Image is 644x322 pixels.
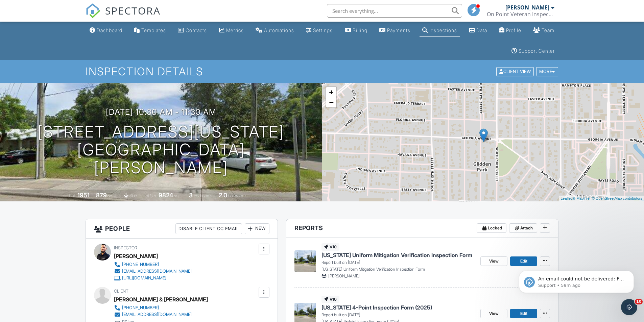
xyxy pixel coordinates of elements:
div: 3 [189,192,193,199]
div: [PHONE_NUMBER] [122,262,159,267]
div: Team [542,27,554,33]
div: Settings [313,27,333,33]
a: Team [530,24,557,37]
div: Support Center [519,48,555,54]
div: Inspections [429,27,457,33]
span: sq.ft. [174,193,183,198]
a: SPECTORA [86,9,161,23]
div: Billing [353,27,367,33]
div: On Point Veteran Inspections LLC [487,11,554,18]
a: Automations (Basic) [253,24,297,37]
a: [URL][DOMAIN_NAME] [114,275,192,281]
h1: Inspection Details [86,66,559,77]
a: © OpenStreetMap contributors [592,196,642,200]
h1: [STREET_ADDRESS][US_STATE] [GEOGRAPHIC_DATA][PERSON_NAME] [11,123,311,176]
div: [EMAIL_ADDRESS][DOMAIN_NAME] [122,312,192,317]
a: Dashboard [87,24,125,37]
span: bathrooms [228,193,247,198]
div: Client View [496,67,534,76]
iframe: Intercom notifications message [509,256,644,304]
a: Company Profile [496,24,524,37]
iframe: Intercom live chat [621,299,637,315]
span: Inspector [114,245,137,250]
a: Inspections [420,24,460,37]
div: 9824 [159,192,173,199]
a: Leaflet [560,196,572,200]
div: [PERSON_NAME] [114,251,158,261]
span: slab [129,193,137,198]
img: The Best Home Inspection Software - Spectora [86,3,100,18]
span: sq. ft. [108,193,117,198]
a: Payments [377,24,413,37]
div: [PERSON_NAME] & [PERSON_NAME] [114,294,208,304]
a: Zoom in [326,87,336,97]
a: Settings [303,24,335,37]
div: New [245,223,269,234]
div: [PHONE_NUMBER] [122,305,159,311]
div: [URL][DOMAIN_NAME] [122,275,166,281]
div: Automations [264,27,294,33]
div: [EMAIL_ADDRESS][DOMAIN_NAME] [122,269,192,274]
div: Disable Client CC Email [175,223,242,234]
a: [EMAIL_ADDRESS][DOMAIN_NAME] [114,311,202,318]
div: Dashboard [97,27,122,33]
a: Contacts [175,24,210,37]
div: Metrics [226,27,244,33]
a: Billing [342,24,370,37]
div: 879 [96,192,107,199]
div: More [536,67,558,76]
a: Zoom out [326,97,336,107]
a: Support Center [509,45,557,57]
span: SPECTORA [105,3,161,18]
span: Built [69,193,76,198]
span: bedrooms [194,193,212,198]
a: Templates [132,24,169,37]
a: [PHONE_NUMBER] [114,261,192,268]
div: Profile [506,27,521,33]
div: [PERSON_NAME] [505,4,549,11]
input: Search everything... [327,4,462,18]
a: [EMAIL_ADDRESS][DOMAIN_NAME] [114,268,192,275]
div: Contacts [186,27,207,33]
div: Data [476,27,487,33]
h3: [DATE] 10:30 am - 11:30 am [106,107,216,117]
div: 2.0 [219,192,227,199]
span: Lot Size [143,193,158,198]
a: Metrics [216,24,246,37]
h3: People [86,219,278,239]
a: © MapTiler [573,196,591,200]
span: 10 [635,299,643,304]
div: Templates [141,27,166,33]
a: Client View [496,69,535,74]
div: 1951 [77,192,90,199]
a: Data [467,24,490,37]
a: [PHONE_NUMBER] [114,304,202,311]
div: | [559,196,644,201]
span: Client [114,289,128,294]
div: Payments [387,27,410,33]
